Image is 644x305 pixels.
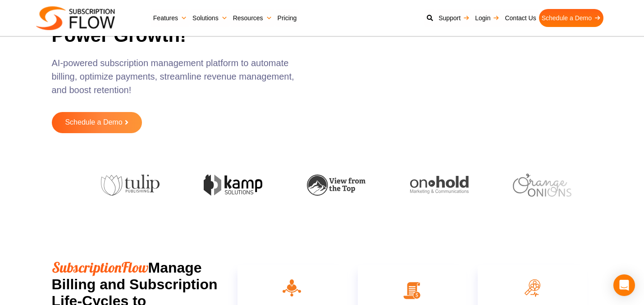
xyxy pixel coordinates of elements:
img: orange-onions [513,174,571,197]
div: Open Intercom Messenger [613,274,635,296]
img: 02 [401,279,423,302]
span: Schedule a Demo [65,119,122,126]
a: Schedule a Demo [52,112,142,133]
span: SubscriptionFlow [52,258,148,276]
img: Subscriptionflow [36,6,115,30]
a: Login [472,9,502,27]
a: Solutions [190,9,230,27]
a: Schedule a Demo [539,9,603,27]
img: icon11 [525,279,540,297]
p: AI-powered subscription management platform to automate billing, optimize payments, streamline re... [52,56,300,106]
a: Pricing [275,9,300,27]
img: kamp-solution [204,175,262,196]
a: Support [436,9,472,27]
a: Features [151,9,190,27]
img: onhold-marketing [410,176,469,194]
img: view-from-the-top [307,175,365,196]
img: tulip-publishing [101,175,160,196]
a: Contact Us [502,9,539,27]
img: icon10 [283,279,301,296]
a: Resources [230,9,275,27]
